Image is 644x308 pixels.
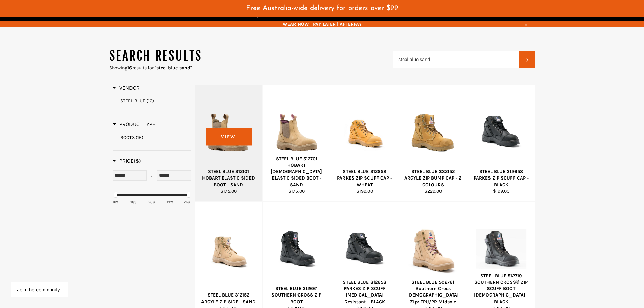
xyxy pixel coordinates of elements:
[136,135,143,140] span: (16)
[393,51,520,68] input: Search
[147,170,157,183] div: -
[246,5,398,12] span: Free Australia-wide delivery for orders over $99
[130,199,136,205] div: 189
[17,287,62,292] button: Join the community!
[399,85,467,202] a: STEEL BLUE 332152 ARGYLE ZIP BUMP CAP - 2 COLOURSSTEEL BLUE 332152 ARGYLE ZIP BUMP CAP - 2 COLOUR...
[113,170,147,181] input: Min Price
[184,199,190,205] div: 249
[157,170,191,181] input: Max Price
[146,98,154,104] span: (16)
[471,273,531,305] div: STEEL BLUE 512719 SOUTHERN CROSS® ZIP SCUFF BOOT [DEMOGRAPHIC_DATA] - BLACK
[267,285,327,305] div: STEEL BLUE 312661 SOUTHERN CROSS ZIP BOOT
[199,292,258,305] div: STEEL BLUE 312152 ARGYLE ZIP SIDE - SAND
[148,199,155,205] div: 209
[113,121,156,127] span: Product Type
[194,85,263,202] a: STEEL BLUE 312101 HOBART ELASTIC SIDED BOOT - SANDSTEEL BLUE 312101 HOBART ELASTIC SIDED BOOT - S...
[113,97,191,105] a: STEEL BLUE
[403,168,463,188] div: STEEL BLUE 332152 ARGYLE ZIP BUMP CAP - 2 COLOURS
[267,156,327,188] div: STEEL BLUE 512701 HOBART [DEMOGRAPHIC_DATA] ELASTIC SIDED BOOT - SAND
[335,168,395,188] div: STEEL BLUE 312658 PARKES ZIP SCUFF CAP - WHEAT
[335,279,395,305] div: STEEL BLUE 812658 PARKES ZIP SCUFF [MEDICAL_DATA] Resistant - BLACK
[467,85,535,202] a: STEEL BLUE 312658 PARKES ZIP SCUFF CAP - BLACKSTEEL BLUE 312658 PARKES ZIP SCUFF CAP - BLACK$199.00
[113,134,191,141] a: BOOTS
[134,158,141,164] span: ($)
[156,65,190,71] strong: steel blue sand
[120,98,145,104] span: STEEL BLUE
[113,85,140,91] h3: Vendor
[199,168,258,188] div: STEEL BLUE 312101 HOBART ELASTIC SIDED BOOT - SAND
[109,21,535,27] span: WEAR NOW | PAY LATER | AFTERPAY
[167,199,173,205] div: 229
[127,65,132,71] strong: 16
[113,158,141,164] h3: Price($)
[262,85,331,202] a: STEEL BLUE 512701 HOBART LADIES ELASTIC SIDED BOOT - SANDSTEEL BLUE 512701 HOBART [DEMOGRAPHIC_DA...
[109,65,393,71] p: Showing results for " "
[113,158,141,164] span: Price
[113,199,118,205] div: 169
[331,85,399,202] a: STEEL BLUE 312658 PARKES ZIP SCUFF CAP - WHEATSTEEL BLUE 312658 PARKES ZIP SCUFF CAP - WHEAT$199.00
[120,135,135,140] span: BOOTS
[471,168,531,188] div: STEEL BLUE 312658 PARKES ZIP SCUFF CAP - BLACK
[403,279,463,305] div: STEEL BLUE 592761 Southern Cross [DEMOGRAPHIC_DATA] Zip: TPU/PR Midsole
[109,48,393,65] h1: Search results
[113,121,156,128] h3: Product Type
